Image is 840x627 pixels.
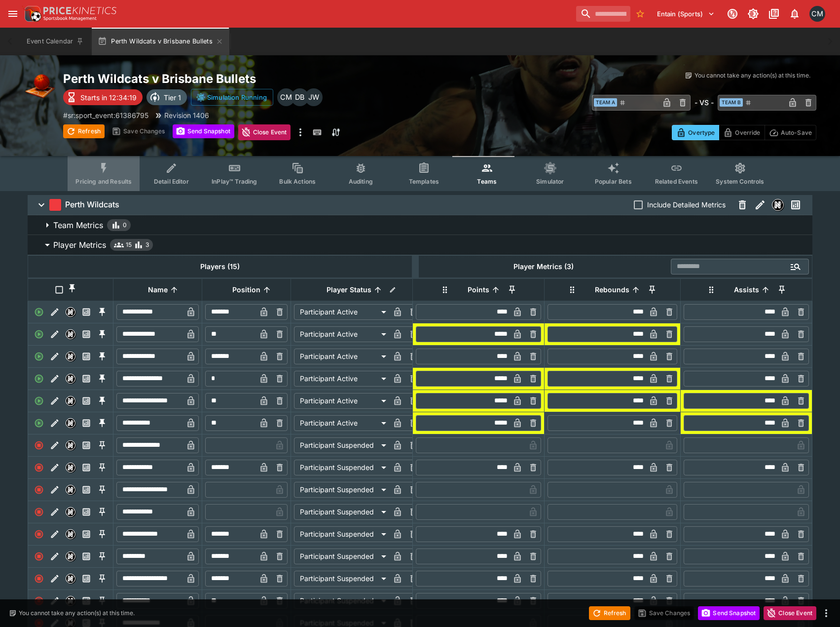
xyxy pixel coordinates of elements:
button: Past Performances [78,437,94,453]
div: Inactive Player [31,526,47,542]
div: Nexus [66,507,75,517]
button: Past Performances [78,482,94,498]
button: Edit [47,593,63,609]
button: Past Performances [78,393,94,409]
h2: Copy To Clipboard [63,71,440,86]
span: InPlay™ Trading [212,178,257,185]
div: Inactive Player [31,593,47,609]
div: Nexus [66,307,75,317]
button: Nexus [63,482,78,498]
p: Auto-Save [781,127,812,138]
p: Revision 1406 [164,110,209,120]
button: Send Snapshot [173,124,234,138]
button: Past Performances [78,304,94,320]
div: Nexus [66,551,75,561]
div: Nexus [772,199,784,211]
span: Position [221,284,271,296]
p: Override [735,127,760,138]
button: Edit [47,415,63,431]
button: Nexus [63,304,78,320]
p: Team Metrics [53,219,103,231]
img: nexus.svg [66,530,75,539]
div: Nexus [66,440,75,450]
div: Participant Suspended [294,482,390,498]
button: Notifications [786,5,803,23]
button: Override [719,125,765,140]
button: Perth Wildcats v Brisbane Bullets [92,28,229,55]
button: Nexus [63,349,78,364]
div: Nexus [66,485,75,495]
img: nexus.svg [66,441,75,450]
img: nexus.svg [66,574,75,583]
button: Simulation Running [191,89,273,106]
img: nexus.svg [66,508,75,516]
img: Sportsbook Management [43,16,97,21]
span: Simulator [536,178,564,185]
div: Inactive Player [31,437,47,453]
button: Past Performances [78,415,94,431]
img: nexus.svg [66,374,75,383]
div: Participant Suspended [294,504,390,520]
p: You cannot take any action(s) at this time. [694,71,810,80]
span: Include Detailed Metrics [647,199,726,210]
div: Nexus [66,463,75,472]
span: Related Events [655,178,698,185]
h6: - VS - [694,97,714,108]
img: nexus.svg [772,199,783,210]
div: Participant Active [294,349,390,364]
button: Nexus [63,526,78,542]
button: Documentation [765,5,783,23]
button: Edit [47,549,63,564]
button: Event Calendar [21,28,90,55]
div: Active Player [31,304,47,320]
span: Rebounds [584,284,640,296]
button: Open [787,258,804,275]
button: Select Tenant [651,6,721,22]
button: Nexus [63,393,78,409]
button: Edit [47,526,63,542]
p: Overtype [688,127,715,138]
img: nexus.svg [66,552,75,561]
span: Team B [720,98,743,107]
button: Nexus [63,549,78,564]
button: more [820,607,832,619]
input: search [576,6,630,22]
div: Nexus [66,374,75,384]
img: nexus.svg [66,463,75,472]
span: Team A [594,98,617,107]
div: Justin Walsh [305,88,323,106]
button: Past Performances [78,593,94,609]
div: Inactive Player [31,504,47,520]
div: Nexus [66,574,75,584]
button: No Bookmarks [632,6,648,22]
div: Active Player [31,415,47,431]
span: 15 [126,240,132,250]
button: Connected to PK [724,5,741,23]
div: Participant Active [294,304,390,320]
span: Assists [723,284,770,296]
div: Participant Active [294,393,390,409]
div: Active Player [31,393,47,409]
button: Nexus [769,196,787,214]
button: Nexus [63,460,78,475]
button: Team Metrics0 [28,215,812,235]
button: Past Performances [78,460,94,475]
div: Active Player [31,326,47,342]
button: Send Snapshot [698,606,760,620]
button: Nexus [63,571,78,587]
img: nexus.svg [66,308,75,316]
p: Starts in 12:34:19 [80,92,137,103]
button: more [294,124,306,140]
button: Edit [47,504,63,520]
span: 3 [146,240,149,250]
button: Edit [47,304,63,320]
button: Past Performances [78,504,94,520]
div: Nexus [66,352,75,361]
img: nexus.svg [66,485,75,494]
div: Daniel Beswick [291,88,309,106]
div: Participant Suspended [294,437,390,453]
img: PriceKinetics [43,7,116,14]
div: Participant Suspended [294,460,390,475]
button: Close Event [238,124,291,140]
div: Participant Active [294,371,390,387]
